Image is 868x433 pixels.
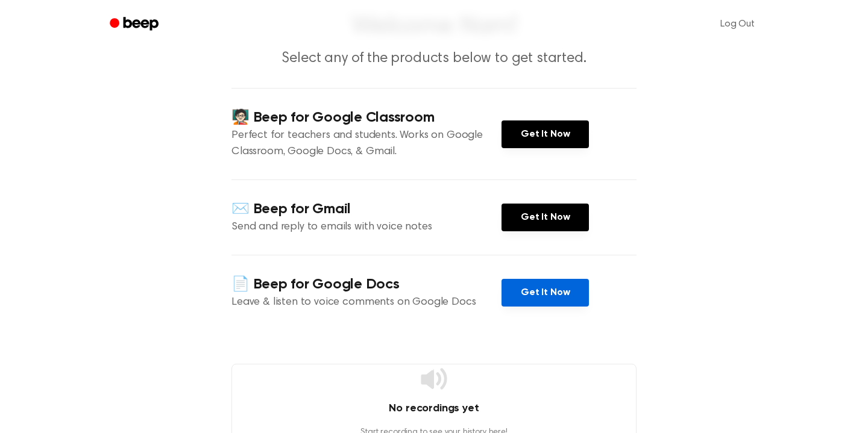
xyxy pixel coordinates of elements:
p: Perfect for teachers and students. Works on Google Classroom, Google Docs, & Gmail. [231,128,502,160]
a: Get It Now [502,279,589,307]
a: Get It Now [502,120,589,148]
a: Get It Now [502,204,589,231]
p: Leave & listen to voice comments on Google Docs [231,294,502,311]
h4: 📄 Beep for Google Docs [231,275,502,294]
h4: No recordings yet [232,400,636,417]
h4: ✉️ Beep for Gmail [231,199,502,219]
p: Select any of the products below to get started. [203,49,665,69]
p: Send and reply to emails with voice notes [231,219,502,235]
a: Log Out [708,10,767,39]
a: Beep [101,13,169,36]
h4: 🧑🏻‍🏫 Beep for Google Classroom [231,108,502,128]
